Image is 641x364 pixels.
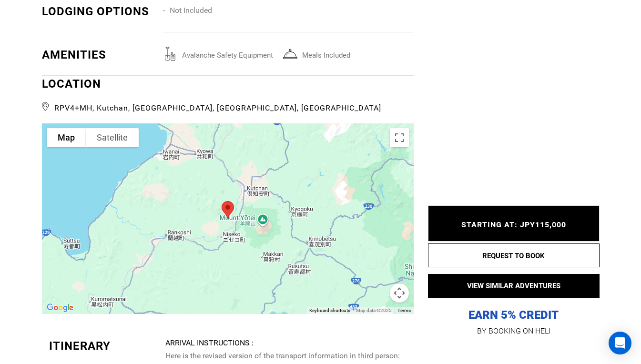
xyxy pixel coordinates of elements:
img: avalanchesafetyequipment.svg [163,47,177,61]
p: BY BOOKING ON HELI [428,324,600,338]
span: Meals included [297,47,403,59]
p: Here is the revised version of the transport information in third person: [165,351,406,362]
div: Itinerary [49,338,159,354]
span: avalanche safety equipment [177,47,283,59]
div: LOCATION [42,76,414,113]
img: mealsincluded.svg [283,47,297,61]
button: Toggle fullscreen view [390,128,409,147]
button: VIEW SIMILAR ADVENTURES [428,274,600,298]
p: EARN 5% CREDIT [428,212,600,323]
button: Show street map [47,128,86,147]
span: Map data ©2025 [356,308,392,313]
button: Keyboard shortcuts [309,307,350,314]
div: Lodging options [42,3,156,20]
button: Show satellite imagery [86,128,139,147]
div: Arrival Instructions : [165,338,406,349]
div: Amenities [42,47,156,63]
span: RPV4+MH, Kutchan, [GEOGRAPHIC_DATA], [GEOGRAPHIC_DATA], [GEOGRAPHIC_DATA] [42,100,414,114]
span: STARTING AT: JPY115,000 [461,220,566,229]
button: Map camera controls [390,283,409,303]
button: REQUEST TO BOOK [428,243,600,267]
li: Not Included [163,3,283,18]
a: Terms (opens in new tab) [397,308,411,313]
a: Open this area in Google Maps (opens a new window) [44,302,76,314]
img: Google [44,302,76,314]
div: Open Intercom Messenger [609,332,631,354]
